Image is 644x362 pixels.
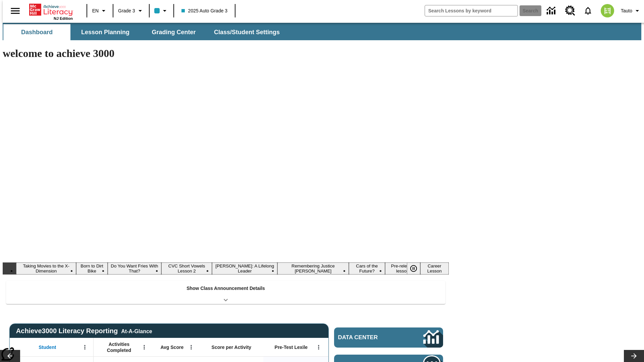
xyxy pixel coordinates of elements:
span: EN [92,7,99,14]
button: Open Menu [186,342,196,352]
button: Slide 9 Career Lesson [420,262,449,275]
span: 2025 Auto Grade 3 [181,7,228,14]
span: Activities Completed [97,341,141,353]
button: Class/Student Settings [209,24,285,40]
button: Slide 3 Do You Want Fries With That? [108,262,161,275]
button: Slide 2 Born to Dirt Bike [76,262,107,275]
button: Open Menu [139,342,149,352]
input: search field [425,5,518,16]
button: Grade: Grade 3, Select a grade [115,5,147,17]
a: Home [29,3,73,16]
div: At-A-Glance [121,327,152,335]
button: Slide 1 Taking Movies to the X-Dimension [16,262,76,275]
button: Open Menu [314,342,324,352]
div: SubNavbar [3,24,286,40]
div: Pause [407,262,427,275]
button: Lesson Planning [72,24,139,40]
a: Data Center [334,327,443,348]
button: Slide 6 Remembering Justice O'Connor [277,262,349,275]
img: avatar image [601,4,614,17]
a: Resource Center, Will open in new tab [561,2,579,20]
button: Slide 8 Pre-release lesson [385,262,420,275]
p: Show Class Announcement Details [186,285,265,292]
button: Slide 7 Cars of the Future? [349,262,385,275]
span: Avg Score [160,344,183,350]
button: Select a new avatar [597,2,618,19]
span: Pre-Test Lexile [275,344,308,350]
span: Achieve3000 Literacy Reporting [16,327,152,335]
button: Open side menu [5,1,25,21]
h1: welcome to achieve 3000 [3,47,449,60]
button: Profile/Settings [618,5,644,17]
div: Home [29,2,73,20]
button: Slide 4 CVC Short Vowels Lesson 2 [161,262,212,275]
button: Class color is light blue. Change class color [152,5,171,17]
span: NJ Edition [54,16,73,20]
button: Pause [407,262,420,275]
span: Tauto [621,7,632,14]
span: Data Center [338,334,401,341]
a: Data Center [543,2,561,20]
button: Grading Center [140,24,207,40]
button: Dashboard [3,24,70,40]
button: Open Menu [80,342,90,352]
button: Lesson carousel, Next [624,350,644,362]
div: Show Class Announcement Details [6,281,445,304]
span: Grade 3 [118,7,135,14]
button: Language: EN, Select a language [89,5,111,17]
span: Score per Activity [212,344,252,350]
span: Student [39,344,56,350]
a: Notifications [579,2,597,19]
button: Slide 5 Dianne Feinstein: A Lifelong Leader [212,262,277,275]
div: SubNavbar [3,23,641,40]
